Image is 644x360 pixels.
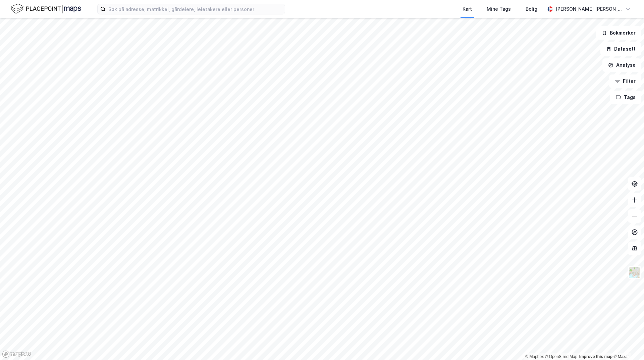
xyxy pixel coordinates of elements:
[545,354,578,359] a: OpenStreetMap
[609,74,641,88] button: Filter
[628,266,641,279] img: Z
[610,91,641,104] button: Tags
[525,354,544,359] a: Mapbox
[610,328,644,360] iframe: Chat Widget
[555,5,623,13] div: [PERSON_NAME] [PERSON_NAME]
[596,26,641,40] button: Bokmerker
[106,4,285,14] input: Søk på adresse, matrikkel, gårdeiere, leietakere eller personer
[610,328,644,360] div: Kontrollprogram for chat
[487,5,511,13] div: Mine Tags
[2,350,32,358] a: Mapbox homepage
[602,58,641,72] button: Analyse
[463,5,472,13] div: Kart
[11,3,81,15] img: logo.f888ab2527a4732fd821a326f86c7f29.svg
[526,5,537,13] div: Bolig
[579,354,612,359] a: Improve this map
[600,42,641,56] button: Datasett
